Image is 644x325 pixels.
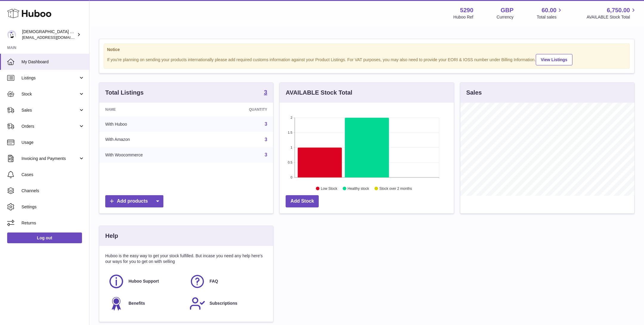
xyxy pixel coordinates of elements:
h3: Help [105,232,118,240]
a: Log out [7,232,82,243]
span: AVAILABLE Stock Total [586,14,637,20]
text: 0.5 [288,161,292,164]
text: 1 [291,146,292,149]
a: Add Stock [286,195,319,207]
span: Invoicing and Payments [21,156,78,161]
span: 60.00 [541,6,556,14]
a: 60.00 Total sales [537,6,563,20]
span: Huboo Support [129,278,159,284]
a: 3 [264,121,267,127]
div: Huboo Ref [453,14,473,20]
a: 3 [264,137,267,142]
span: Orders [21,124,78,129]
a: Subscriptions [189,295,264,312]
text: 2 [291,116,292,119]
h3: Total Listings [105,89,144,97]
span: My Dashboard [21,59,85,65]
span: Channels [21,188,85,194]
span: [EMAIL_ADDRESS][DOMAIN_NAME] [22,35,88,40]
span: Total sales [537,14,563,20]
img: info@muslimcharity.org.uk [7,30,16,39]
h3: AVAILABLE Stock Total [286,89,352,97]
span: Returns [21,220,85,226]
strong: 5290 [460,6,473,14]
text: Healthy stock [348,187,369,191]
span: Stock [21,91,78,97]
text: Low Stock [321,187,338,191]
td: With Amazon [99,132,207,147]
span: Settings [21,204,85,210]
a: Benefits [108,295,183,312]
a: 6,750.00 AVAILABLE Stock Total [586,6,637,20]
th: Name [99,103,207,116]
th: Quantity [207,103,273,116]
span: FAQ [210,278,218,284]
a: 3 [264,89,267,96]
text: 0 [291,175,292,179]
span: Cases [21,172,85,178]
a: View Listings [536,54,572,65]
span: 6,750.00 [607,6,630,14]
td: With Huboo [99,116,207,132]
a: 3 [264,152,267,157]
div: If you're planning on sending your products internationally please add required customs informati... [107,53,626,65]
div: Currency [497,14,514,20]
text: 1.5 [288,131,292,134]
strong: Notice [107,47,626,53]
strong: GBP [501,6,513,14]
h3: Sales [466,89,482,97]
span: Listings [21,75,78,81]
span: Sales [21,107,78,113]
a: Add products [105,195,163,207]
strong: 3 [264,89,267,95]
td: With Woocommerce [99,147,207,163]
text: Stock over 2 months [380,187,412,191]
a: Huboo Support [108,273,183,289]
a: FAQ [189,273,264,289]
span: Benefits [129,301,145,306]
span: Subscriptions [210,301,237,306]
div: [DEMOGRAPHIC_DATA] Charity [22,29,76,40]
span: Usage [21,140,85,145]
p: Huboo is the easy way to get your stock fulfilled. But incase you need any help here's our ways f... [105,253,267,264]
